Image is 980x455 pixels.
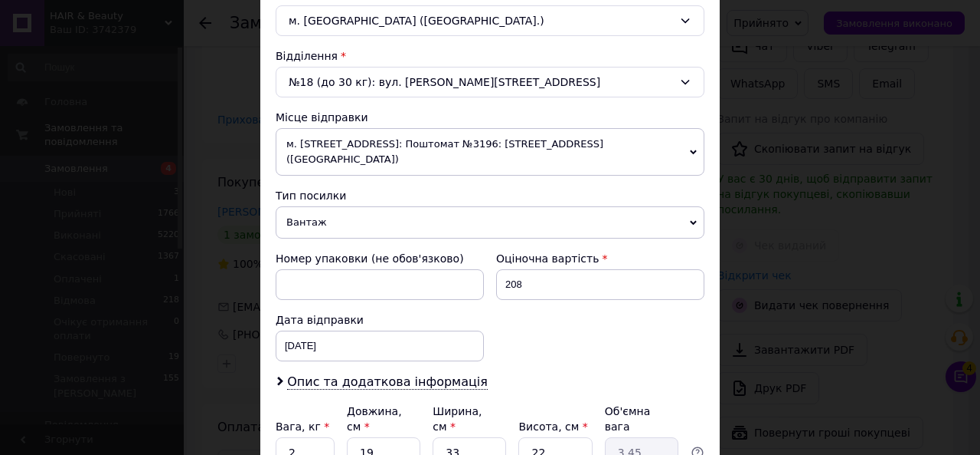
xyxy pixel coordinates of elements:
div: Дата відправки [276,312,484,328]
span: м. [STREET_ADDRESS]: Поштомат №3196: [STREET_ADDRESS] ([GEOGRAPHIC_DATA]) [276,128,704,176]
label: Ширина, см [433,405,482,433]
span: Тип посилки [276,190,346,202]
span: Місце відправки [276,111,368,124]
div: Об'ємна вага [605,404,678,434]
div: Оціночна вартість [496,251,704,266]
label: Вага, кг [276,420,329,433]
label: Висота, см [518,420,587,433]
label: Довжина, см [347,405,402,433]
div: №18 (до 30 кг): вул. [PERSON_NAME][STREET_ADDRESS] [276,67,704,97]
div: Номер упаковки (не обов'язково) [276,251,484,266]
span: Вантаж [276,206,704,239]
div: м. [GEOGRAPHIC_DATA] ([GEOGRAPHIC_DATA].) [276,5,704,36]
div: Відділення [276,48,704,64]
span: Опис та додаткова інформація [287,374,488,390]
